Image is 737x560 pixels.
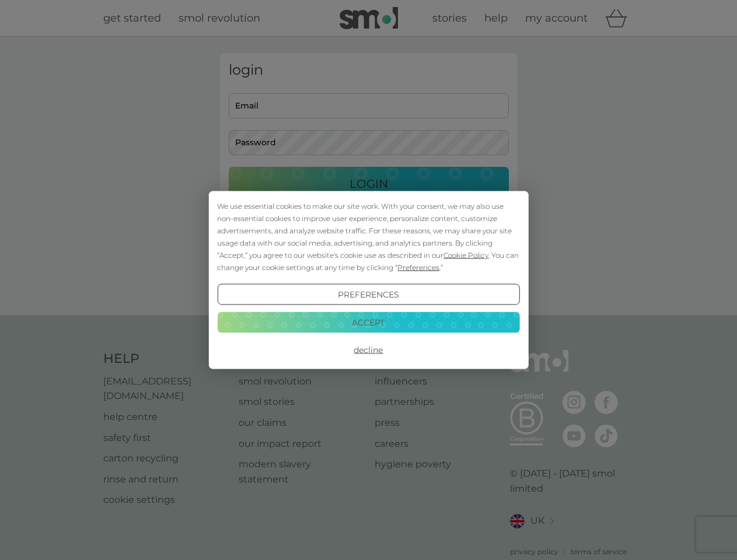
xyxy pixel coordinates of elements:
[397,263,439,272] span: Preferences
[217,311,519,332] button: Accept
[217,339,519,360] button: Decline
[443,251,488,260] span: Cookie Policy
[217,200,519,274] div: We use essential cookies to make our site work. With your consent, we may also use non-essential ...
[217,284,519,305] button: Preferences
[208,191,528,369] div: Cookie Consent Prompt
